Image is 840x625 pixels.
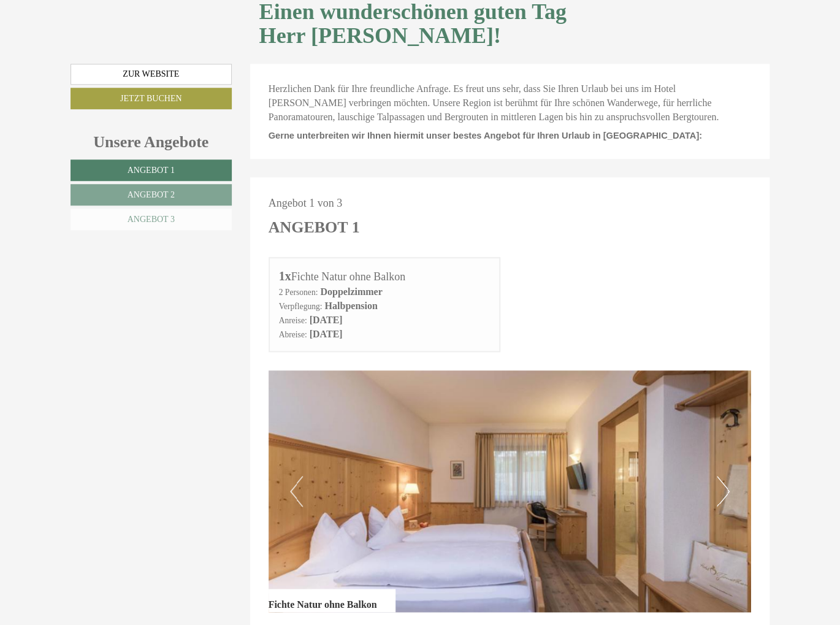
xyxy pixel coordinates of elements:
[269,589,395,612] div: Fichte Natur ohne Balkon
[71,64,232,85] a: Zur Website
[269,197,343,209] span: Angebot 1 von 3
[279,288,318,297] small: 2 Personen:
[324,301,377,311] b: Halbpension
[279,330,307,339] small: Abreise:
[310,329,343,339] b: [DATE]
[269,216,360,239] div: Angebot 1
[71,88,232,109] a: Jetzt buchen
[717,476,730,507] button: Next
[320,286,382,297] b: Doppelzimmer
[128,215,175,224] span: Angebot 3
[71,131,232,153] div: Unsere Angebote
[269,131,702,140] span: Gerne unterbreiten wir Ihnen hiermit unser bestes Angebot für Ihren Urlaub in [GEOGRAPHIC_DATA]:
[269,370,752,612] img: image
[290,476,303,507] button: Previous
[310,315,343,325] b: [DATE]
[269,82,752,125] p: Herzlichen Dank für Ihre freundliche Anfrage. Es freut uns sehr, dass Sie Ihren Urlaub bei uns im...
[128,166,175,175] span: Angebot 1
[279,316,307,325] small: Anreise:
[128,190,175,199] span: Angebot 2
[279,267,491,285] div: Fichte Natur ohne Balkon
[279,302,323,311] small: Verpflegung:
[279,269,291,283] b: 1x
